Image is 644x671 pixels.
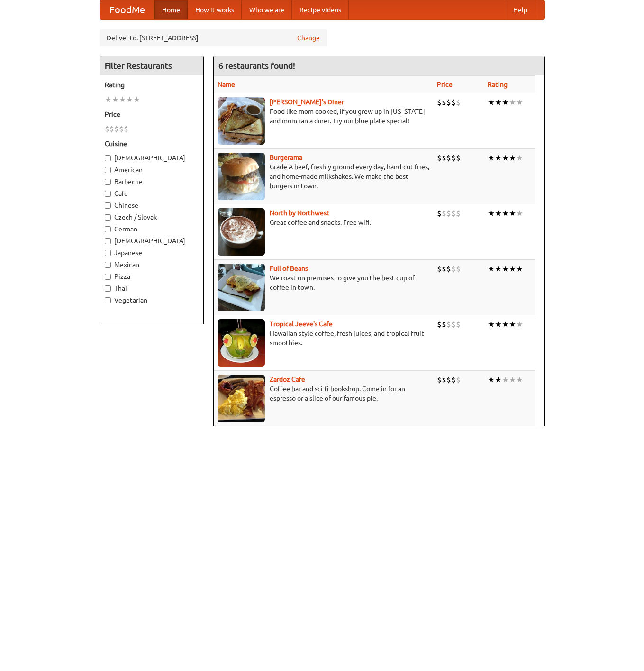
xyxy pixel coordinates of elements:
[456,375,461,385] li: $
[451,153,456,163] li: $
[270,376,305,383] b: Zardoz Cafe
[119,94,126,105] li: ★
[105,110,199,119] h5: Price
[105,297,111,303] input: Vegetarian
[100,0,154,19] a: FoodMe
[509,375,516,385] li: ★
[509,264,516,274] li: ★
[456,153,461,163] li: $
[456,319,461,330] li: $
[502,375,509,385] li: ★
[456,97,461,108] li: $
[105,139,199,148] h5: Cuisine
[516,153,523,163] li: ★
[516,319,523,330] li: ★
[100,56,203,75] h4: Filter Restaurants
[242,0,292,19] a: Who we are
[516,264,523,274] li: ★
[270,320,333,328] a: Tropical Jeeve's Cafe
[105,202,111,209] input: Chinese
[105,165,199,175] label: American
[105,191,111,197] input: Cafe
[509,153,516,163] li: ★
[502,319,509,330] li: ★
[218,81,235,88] a: Name
[218,273,429,292] p: We roast on premises to give you the best cup of coffee in town.
[442,375,446,385] li: $
[109,124,114,134] li: $
[502,97,509,108] li: ★
[502,153,509,163] li: ★
[437,97,442,108] li: $
[509,97,516,108] li: ★
[105,212,199,222] label: Czech / Slovak
[105,260,199,269] label: Mexican
[105,155,111,161] input: [DEMOGRAPHIC_DATA]
[451,375,456,385] li: $
[509,319,516,330] li: ★
[442,208,446,219] li: $
[502,208,509,219] li: ★
[218,162,429,191] p: Grade A beef, freshly ground every day, hand-cut fries, and home-made milkshakes. We make the bes...
[105,295,199,305] label: Vegetarian
[437,319,442,330] li: $
[126,94,133,105] li: ★
[442,97,446,108] li: $
[456,264,461,274] li: $
[105,238,111,244] input: [DEMOGRAPHIC_DATA]
[437,208,442,219] li: $
[456,208,461,219] li: $
[105,262,111,268] input: Mexican
[105,214,111,221] input: Czech / Slovak
[292,0,349,19] a: Recipe videos
[270,209,329,217] a: North by Northwest
[105,80,199,90] h5: Rating
[270,265,308,272] a: Full of Beans
[446,153,451,163] li: $
[495,97,502,108] li: ★
[105,124,109,134] li: $
[105,272,199,281] label: Pizza
[105,179,111,185] input: Barbecue
[218,384,429,403] p: Coffee bar and sci-fi bookshop. Come in for an espresso or a slice of our famous pie.
[451,208,456,219] li: $
[105,167,111,173] input: American
[105,274,111,280] input: Pizza
[105,224,199,234] label: German
[133,94,140,105] li: ★
[218,264,265,311] img: beans.jpg
[488,97,495,108] li: ★
[495,153,502,163] li: ★
[495,208,502,219] li: ★
[124,124,128,134] li: $
[105,153,199,163] label: [DEMOGRAPHIC_DATA]
[488,319,495,330] li: ★
[105,177,199,186] label: Barbecue
[446,319,451,330] li: $
[506,0,535,19] a: Help
[105,236,199,246] label: [DEMOGRAPHIC_DATA]
[437,81,453,88] a: Price
[446,208,451,219] li: $
[218,208,265,256] img: north.jpg
[218,153,265,200] img: burgerama.jpg
[105,94,112,105] li: ★
[188,0,242,19] a: How it works
[105,248,199,257] label: Japanese
[442,153,446,163] li: $
[488,375,495,385] li: ★
[105,285,111,292] input: Thai
[502,264,509,274] li: ★
[270,154,302,161] b: Burgerama
[488,153,495,163] li: ★
[516,97,523,108] li: ★
[437,153,442,163] li: $
[270,98,344,106] a: [PERSON_NAME]'s Diner
[437,375,442,385] li: $
[218,97,265,145] img: sallys.jpg
[105,226,111,232] input: German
